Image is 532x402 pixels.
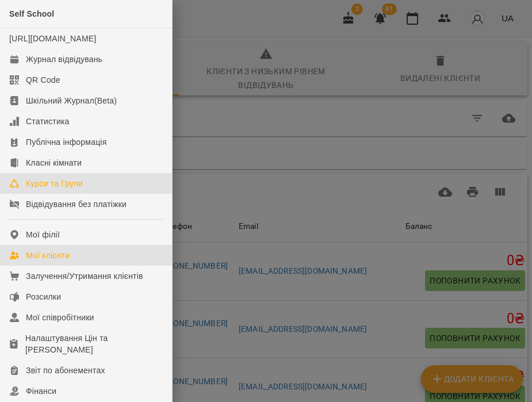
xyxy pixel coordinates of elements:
[26,312,94,323] div: Мої співробітники
[26,291,61,303] div: Розсилки
[26,157,82,169] div: Класні кімнати
[25,332,163,355] div: Налаштування Цін та [PERSON_NAME]
[26,385,56,397] div: Фінанси
[26,270,143,282] div: Залучення/Утримання клієнтів
[26,178,83,189] div: Курси та Групи
[26,365,105,376] div: Звіт по абонементах
[26,250,70,261] div: Мої клієнти
[26,229,60,240] div: Мої філії
[9,34,96,43] a: [URL][DOMAIN_NAME]
[26,198,127,210] div: Відвідування без платіжки
[9,9,54,18] span: Self School
[26,53,102,65] div: Журнал відвідувань
[26,136,106,148] div: Публічна інформація
[26,74,60,86] div: QR Code
[26,95,117,106] div: Шкільний Журнал(Beta)
[26,116,70,127] div: Статистика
